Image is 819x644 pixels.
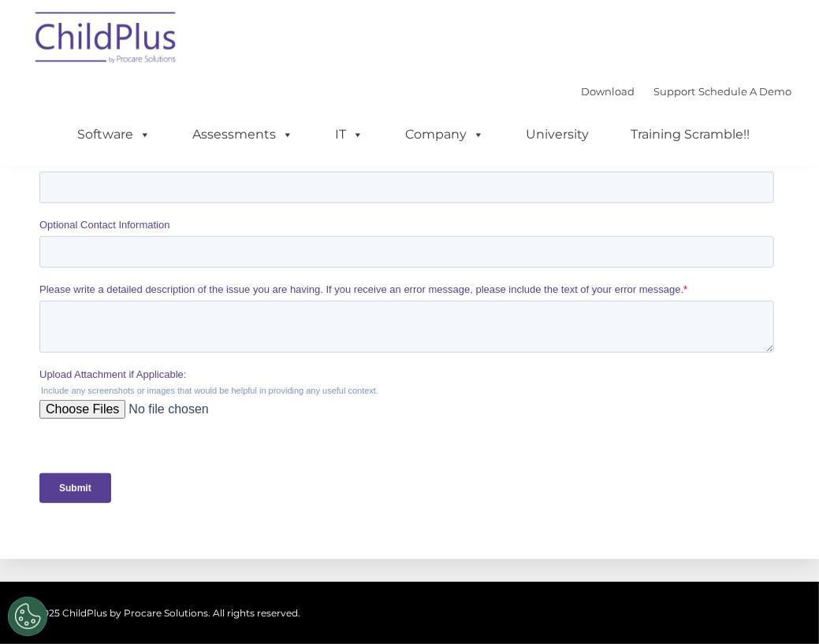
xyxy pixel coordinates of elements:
a: Training Scramble!! [616,119,766,150]
iframe: Chat Widget [562,474,819,644]
font: | [582,85,792,98]
a: Company [390,119,501,150]
button: Cookies Settings [8,597,47,636]
span: © 2025 ChildPlus by Procare Solutions. All rights reserved. [28,607,301,619]
span: Phone number [370,156,437,168]
a: IT [320,119,380,150]
a: University [511,119,605,150]
a: Download [582,85,635,98]
a: Schedule A Demo [699,85,792,98]
img: ChildPlus by Procare Solutions [28,1,185,80]
span: Last name [370,91,419,103]
a: Software [62,119,167,150]
a: Support [654,85,696,98]
a: Assessments [177,119,310,150]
